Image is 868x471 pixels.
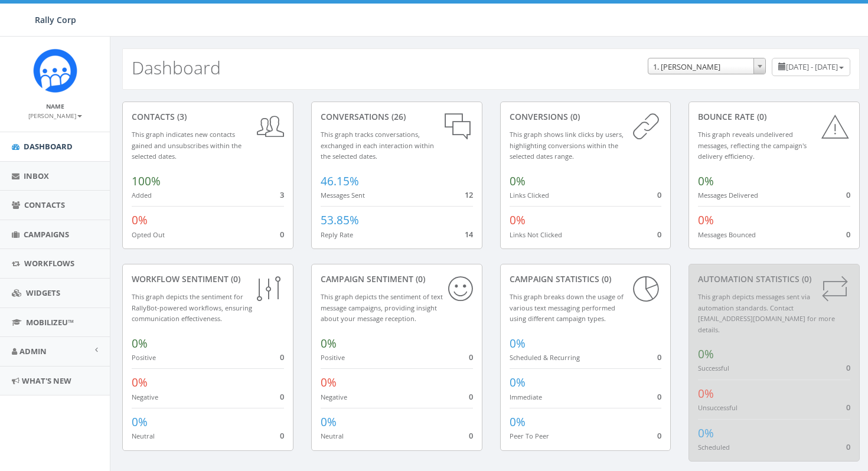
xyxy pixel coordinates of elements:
small: Messages Delivered [698,191,758,199]
span: 1. James Martin [648,58,765,75]
span: Widgets [26,287,60,298]
small: Immediate [510,392,542,401]
span: 3 [280,189,284,200]
span: What's New [22,375,71,386]
small: [PERSON_NAME] [28,112,82,120]
span: 46.15% [321,174,359,189]
span: 0% [698,426,714,441]
span: 0% [132,336,148,351]
img: Icon_1.png [33,48,77,93]
span: (26) [389,111,406,122]
span: 53.85% [321,212,359,228]
span: [DATE] - [DATE] [786,61,838,72]
small: This graph depicts the sentiment for RallyBot-powered workflows, ensuring communication effective... [132,292,252,323]
small: This graph shows link clicks by users, highlighting conversions within the selected dates range. [510,130,624,161]
span: (0) [599,273,611,284]
small: Neutral [132,431,155,440]
h2: Dashboard [132,58,221,77]
div: Automation Statistics [698,273,850,285]
span: Dashboard [24,141,73,152]
span: 0 [280,352,284,362]
span: 14 [465,229,473,240]
span: 0% [510,414,526,430]
div: conversations [321,111,473,123]
small: Name [46,102,64,110]
span: 0% [698,386,714,401]
span: 0 [657,430,661,441]
span: 0 [469,391,473,402]
small: This graph depicts messages sent via automation standards. Contact [EMAIL_ADDRESS][DOMAIN_NAME] f... [698,292,835,334]
span: 0% [321,414,337,430]
span: (0) [800,273,811,284]
span: 0 [469,430,473,441]
span: 0 [469,352,473,362]
span: 0% [132,414,148,430]
span: 0 [657,391,661,402]
div: conversions [510,111,662,123]
span: (0) [413,273,425,284]
span: (0) [568,111,580,122]
div: contacts [132,111,284,123]
span: 12 [465,189,473,200]
small: Peer To Peer [510,431,549,440]
div: Workflow Sentiment [132,273,284,285]
span: Campaigns [24,229,69,240]
small: This graph breaks down the usage of various text messaging performed using different campaign types. [510,292,624,323]
span: 0 [846,362,850,373]
span: 0% [132,212,148,228]
small: Scheduled [698,443,730,452]
span: 0 [657,189,661,200]
span: 0% [510,174,526,189]
span: Contacts [24,199,65,210]
a: [PERSON_NAME] [28,110,82,120]
small: Negative [132,392,158,401]
span: 0 [280,391,284,402]
span: (3) [175,111,187,122]
span: 0 [846,441,850,452]
small: Positive [321,353,345,362]
span: 0 [846,402,850,413]
span: 0 [657,352,661,362]
small: Added [132,191,152,199]
small: Neutral [321,431,344,440]
span: 0% [698,212,714,228]
span: 0% [698,346,714,362]
small: Successful [698,364,729,372]
span: 0% [510,212,526,228]
span: 100% [132,174,161,189]
span: Workflows [24,258,74,269]
div: Campaign Sentiment [321,273,473,285]
span: (0) [755,111,766,122]
small: Negative [321,392,347,401]
span: 0 [657,229,661,240]
small: Links Not Clicked [510,230,562,239]
span: 0% [321,375,337,390]
span: (0) [229,273,240,284]
small: Messages Sent [321,191,365,199]
span: Inbox [24,171,49,181]
span: Rally Corp [35,14,76,25]
small: This graph reveals undelivered messages, reflecting the campaign's delivery efficiency. [698,130,807,161]
span: 0 [846,189,850,200]
small: This graph depicts the sentiment of text message campaigns, providing insight about your message ... [321,292,443,323]
small: Unsuccessful [698,403,738,412]
small: Scheduled & Recurring [510,353,580,362]
small: This graph indicates new contacts gained and unsubscribes within the selected dates. [132,130,242,161]
small: Messages Bounced [698,230,756,239]
span: 0% [132,375,148,390]
span: 0% [321,336,337,351]
small: Reply Rate [321,230,353,239]
span: 0% [510,336,526,351]
span: 0 [280,430,284,441]
div: Bounce Rate [698,111,850,123]
span: Admin [19,346,47,356]
span: 0% [510,375,526,390]
small: Links Clicked [510,191,549,199]
small: Opted Out [132,230,165,239]
small: Positive [132,353,156,362]
span: MobilizeU™ [26,317,74,328]
div: Campaign Statistics [510,273,662,285]
span: 0 [846,229,850,240]
span: 0 [280,229,284,240]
